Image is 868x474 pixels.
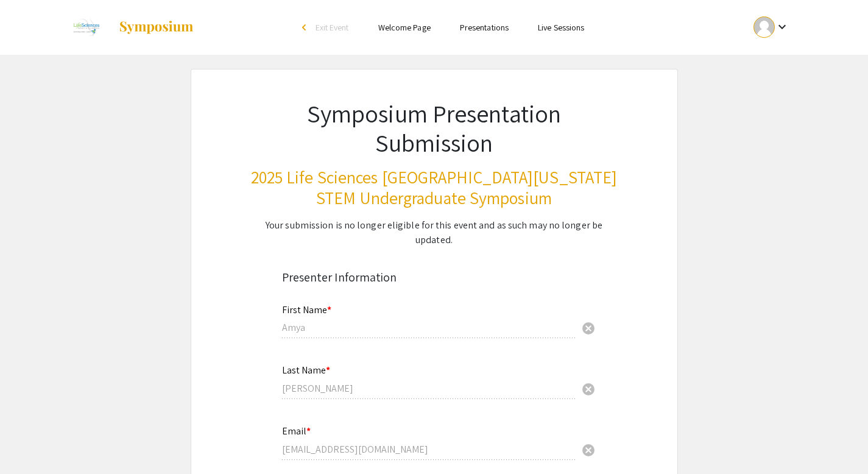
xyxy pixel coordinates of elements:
button: Clear [576,316,601,340]
img: Symposium by ForagerOne [118,20,194,35]
h3: 2025 Life Sciences [GEOGRAPHIC_DATA][US_STATE] STEM Undergraduate Symposium [250,167,618,208]
input: Type Here [282,382,576,395]
mat-label: Email [282,425,311,437]
span: Exit Event [316,22,349,33]
button: Clear [576,437,601,461]
mat-label: Last Name [282,364,330,377]
div: Presenter Information [282,268,587,286]
a: Presentations [460,22,509,33]
button: Clear [576,377,601,401]
mat-icon: Expand account dropdown [775,19,789,34]
button: Expand account dropdown [741,13,802,41]
img: 2025 Life Sciences South Florida STEM Undergraduate Symposium [66,12,107,43]
div: arrow_back_ios [302,24,309,31]
input: Type Here [282,321,576,334]
a: 2025 Life Sciences South Florida STEM Undergraduate Symposium [66,12,195,43]
a: Welcome Page [378,22,431,33]
h1: Symposium Presentation Submission [250,99,618,157]
input: Type Here [282,443,576,456]
span: cancel [581,321,596,336]
a: Live Sessions [538,22,584,33]
span: cancel [581,382,596,397]
span: cancel [581,443,596,458]
div: Your submission is no longer eligible for this event and as such may no longer be updated. [250,218,618,247]
iframe: Chat [9,419,52,465]
mat-label: First Name [282,303,331,316]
